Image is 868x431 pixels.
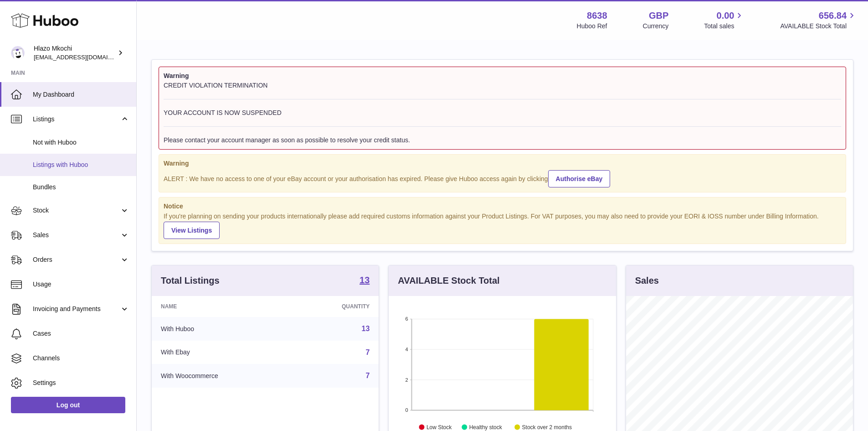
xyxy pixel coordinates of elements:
span: Total sales [704,22,745,31]
h3: Total Listings [161,275,220,287]
strong: Warning [164,72,841,80]
a: 0.00 Total sales [704,10,745,31]
a: Log out [11,397,125,413]
div: CREDIT VIOLATION TERMINATION YOUR ACCOUNT IS NOW SUSPENDED Please contact your account manager as... [164,81,841,145]
strong: Notice [164,202,841,211]
span: [EMAIL_ADDRESS][DOMAIN_NAME] [34,53,134,61]
a: View Listings [164,222,220,239]
img: internalAdmin-8638@internal.huboo.com [11,46,25,60]
text: 4 [406,347,408,352]
strong: Warning [164,159,841,168]
div: If you're planning on sending your products internationally please add required customs informati... [164,212,841,239]
span: Listings [33,115,120,124]
text: 2 [406,377,408,383]
a: 656.84 AVAILABLE Stock Total [780,10,857,31]
span: Settings [33,379,129,387]
div: Hlazo Mkochi [34,44,116,62]
span: 0.00 [717,10,734,22]
a: 13 [360,275,370,286]
span: 656.84 [819,10,847,22]
span: My Dashboard [33,90,129,99]
text: 0 [406,407,408,413]
span: Orders [33,255,120,264]
strong: GBP [649,10,668,22]
div: Currency [643,22,669,31]
span: Invoicing and Payments [33,305,120,313]
text: Low Stock [426,424,452,431]
h3: AVAILABLE Stock Total [398,275,499,287]
strong: 8638 [587,10,607,22]
td: With Huboo [152,317,293,341]
span: Stock [33,206,120,215]
a: 13 [362,325,370,332]
span: Channels [33,354,129,363]
span: Not with Huboo [33,138,129,147]
a: Authorise eBay [548,170,611,187]
th: Name [152,296,293,317]
div: Huboo Ref [577,22,607,31]
h3: Sales [635,275,659,287]
div: ALERT : We have no access to one of your eBay account or your authorisation has expired. Please g... [164,169,841,187]
span: Listings with Huboo [33,161,129,169]
text: Stock over 2 months [522,424,572,431]
text: Healthy stock [469,424,503,431]
span: Usage [33,280,129,289]
span: AVAILABLE Stock Total [780,22,857,31]
th: Quantity [293,296,379,317]
td: With Woocommerce [152,364,293,388]
span: Sales [33,231,120,239]
text: 6 [406,316,408,322]
span: Bundles [33,183,129,192]
a: 7 [365,348,370,356]
td: With Ebay [152,341,293,364]
span: Cases [33,329,129,338]
a: 7 [365,372,370,379]
strong: 13 [360,275,370,285]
